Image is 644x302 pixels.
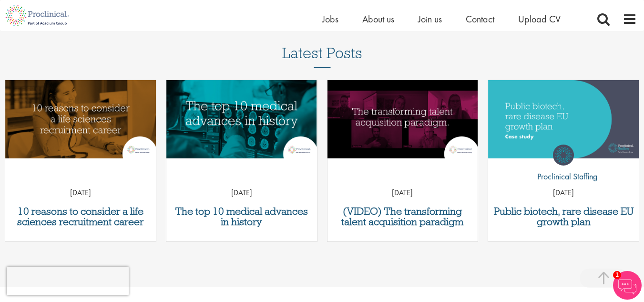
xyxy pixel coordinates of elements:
[327,80,478,158] img: Proclinical host LEAP TA Life Sciences panel discussion about the transforming talent acquisition...
[553,145,574,166] img: Proclinical Staffing
[171,206,312,227] a: The top 10 medical advances in history
[418,13,442,25] a: Join us
[166,80,317,158] img: Top 10 medical advances in history
[362,13,394,25] a: About us
[166,80,317,165] a: Link to a post
[5,80,156,158] img: 10 reasons to consider a life sciences recruitment career | Recruitment consultant on the phone
[493,206,634,227] a: Public biotech, rare disease EU growth plan
[5,80,156,165] a: Link to a post
[10,206,151,227] a: 10 reasons to consider a life sciences recruitment career
[488,187,639,198] p: [DATE]
[332,206,473,227] a: (VIDEO) The transforming talent acquisition paradigm
[530,170,597,183] p: Proclinical Staffing
[613,271,642,300] img: Chatbot
[518,13,561,25] a: Upload CV
[322,13,338,25] a: Jobs
[530,145,597,187] a: Proclinical Staffing Proclinical Staffing
[7,267,129,295] iframe: reCAPTCHA
[5,187,156,198] p: [DATE]
[466,13,494,25] a: Contact
[488,80,639,158] img: Public biotech, rare disease EU growth plan thumbnail
[488,80,639,165] a: Link to a post
[327,187,478,198] p: [DATE]
[613,271,621,279] span: 1
[327,80,478,165] a: Link to a post
[166,187,317,198] p: [DATE]
[282,45,362,68] h3: Latest Posts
